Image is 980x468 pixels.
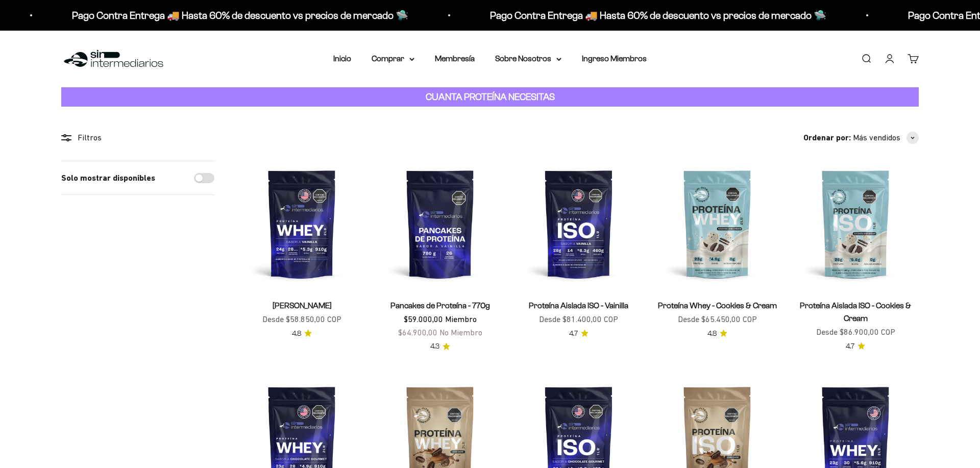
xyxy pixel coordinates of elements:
span: 4.8 [707,328,717,339]
a: Proteína Aislada ISO - Vainilla [529,301,628,310]
a: Membresía [435,54,475,63]
summary: Comprar [372,52,414,65]
a: 4.74.7 de 5.0 estrellas [569,328,589,339]
a: 4.84.8 de 5.0 estrellas [707,328,727,339]
div: Filtros [61,131,214,144]
a: Ingreso Miembros [582,54,647,63]
strong: CUANTA PROTEÍNA NECESITAS [426,91,555,102]
span: Miembro [445,314,477,324]
sale-price: Desde $58.850,00 COP [262,313,341,326]
sale-price: Desde $81.400,00 COP [539,313,618,326]
a: Proteína Whey - Cookies & Cream [658,301,777,310]
span: Más vendidos [853,131,900,144]
summary: Sobre Nosotros [495,52,561,65]
a: Pancakes de Proteína - 770g [390,301,490,310]
button: Más vendidos [853,131,919,144]
a: 4.84.8 de 5.0 estrellas [292,328,312,339]
span: $59.000,00 [404,314,443,324]
a: 4.34.3 de 5.0 estrellas [430,341,450,352]
span: No Miembro [439,328,482,337]
a: 4.74.7 de 5.0 estrellas [846,341,865,352]
a: Proteína Aislada ISO - Cookies & Cream [800,301,911,323]
span: $64.900,00 [398,328,437,337]
label: Solo mostrar disponibles [61,171,155,185]
span: 4.7 [846,341,854,352]
sale-price: Desde $86.900,00 COP [816,326,895,339]
sale-price: Desde $65.450,00 COP [678,313,757,326]
a: Inicio [333,54,351,63]
span: 4.3 [430,341,439,352]
span: 4.7 [569,328,578,339]
span: 4.8 [292,328,301,339]
span: Ordenar por: [803,131,851,144]
p: Pago Contra Entrega 🚚 Hasta 60% de descuento vs precios de mercado 🛸 [70,7,407,23]
a: [PERSON_NAME] [273,301,332,310]
p: Pago Contra Entrega 🚚 Hasta 60% de descuento vs precios de mercado 🛸 [488,7,825,23]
